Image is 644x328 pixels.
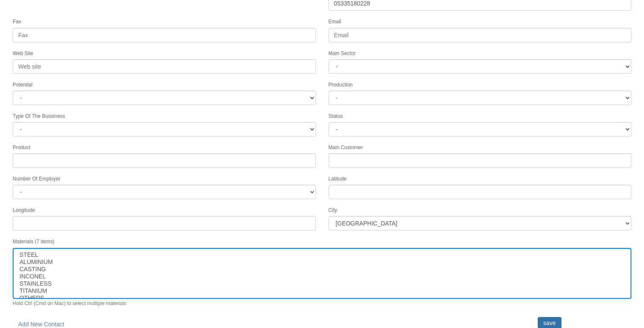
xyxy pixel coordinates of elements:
input: Fax [13,28,316,42]
option: ALUMINIUM [19,259,625,266]
input: Email [329,28,632,42]
label: Potential [13,81,33,89]
label: Number Of Employer [13,175,61,183]
label: Fax [13,18,21,25]
label: Main Sector [329,50,356,57]
label: Web Site [13,50,33,57]
label: Main Customer [329,144,363,151]
small: Hold Ctrl (Cmd on Mac) to select multiple materials [13,300,126,306]
option: TITANIUM [19,287,625,295]
option: INCONEL [19,273,625,280]
option: CASTING [19,266,625,273]
input: Web site [13,59,316,74]
label: City [329,207,337,214]
label: Email [329,18,341,25]
option: STAINLESS [19,280,625,287]
label: Materials (7 items) [13,238,55,245]
option: STEEL [19,251,625,259]
label: Product [13,144,30,151]
label: Longitude [13,207,35,214]
label: Status [329,113,343,120]
option: OTHERS [19,295,625,302]
label: Production [329,81,353,89]
label: Type Of The Bussiness [13,113,65,120]
label: Latitude [329,175,347,183]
